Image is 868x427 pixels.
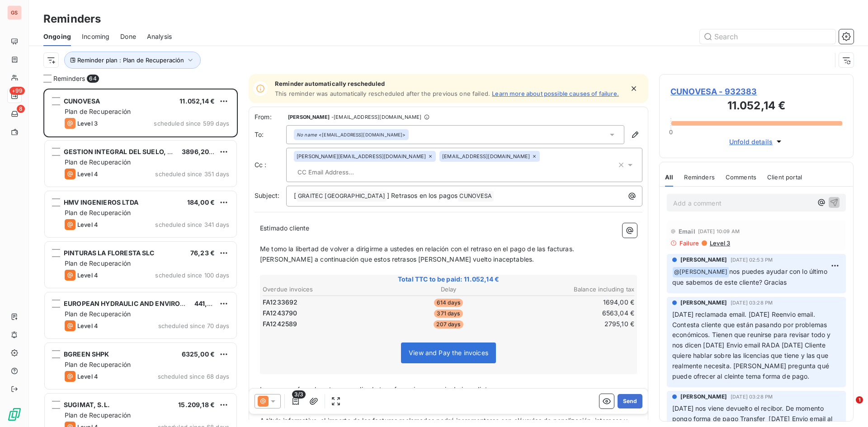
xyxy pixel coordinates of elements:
[672,267,829,286] span: nos puedes ayudar con lo último que sabemos de este cliente? Gracias
[190,249,215,257] span: 76,23 €
[65,361,131,368] span: Plan de Recuperación
[260,255,534,263] span: [PERSON_NAME] a continuación que estos retrasos [PERSON_NAME] vuelto inaceptables.
[9,87,25,95] span: +99
[387,285,510,294] th: Delay
[147,32,172,41] span: Analysis
[77,272,98,279] span: Level 4
[275,90,490,97] span: This reminder was automatically rescheduled after the previous one failed.
[669,128,673,136] span: 0
[260,224,309,232] span: Estimado cliente
[260,385,493,393] span: Le rogamos formalmente que realice la transferencia necesaria de inmediato.
[178,401,215,408] span: 15.209,18 €
[672,310,833,380] span: [DATE] reclamada email. [DATE] Reenvio email. Contesta cliente que están pasando por problemas ec...
[492,90,619,97] a: Learn more about possible causes of failure.
[700,29,835,44] input: Search
[263,309,297,318] span: FA1243790
[43,11,101,27] h3: Reminders
[511,285,635,294] th: Balance including tax
[77,56,184,64] span: Reminder plan : Plan de Recuperación
[698,229,740,234] span: [DATE] 10:09 AM
[680,393,727,401] span: [PERSON_NAME]
[64,97,100,105] span: CUNOVESA
[64,249,155,257] span: PINTURAS LA FLORESTA SLC
[64,148,175,155] span: GESTION INTEGRAL DEL SUELO, SL
[65,259,131,267] span: Plan de Recuperación
[679,239,699,247] span: Failure
[294,165,398,179] input: CC Email Address...
[77,221,98,228] span: Level 4
[731,300,773,305] span: [DATE] 03:28 PM
[260,245,574,253] span: Me tomo la libertad de volver a dirigirme a ustedes en relación con el retraso en el pago de las ...
[154,120,229,127] span: scheduled since 599 days
[709,239,730,247] span: Level 3
[82,32,109,41] span: Incoming
[65,310,131,318] span: Plan de Recuperación
[194,300,222,307] span: 441,65 €
[292,390,306,399] span: 3/3
[77,120,98,127] span: Level 3
[458,191,493,202] span: CUNOVESA
[64,401,110,408] span: SUGIMAT, S.L.
[255,160,286,169] label: Cc :
[442,154,530,159] span: [EMAIL_ADDRESS][DOMAIN_NAME]
[17,105,25,113] span: 8
[297,131,317,138] em: No name
[255,113,286,122] span: From:
[64,52,201,69] button: Reminder plan : Plan de Recuperación
[434,299,463,307] span: 614 days
[618,394,642,408] button: Send
[187,198,215,206] span: 184,00 €
[767,174,802,181] span: Client portal
[434,320,463,328] span: 207 days
[261,275,636,284] span: Total TTC to be paid: 11.052,14 €
[263,298,297,307] span: FA1233692
[670,85,842,98] span: CUNOVESA - 932383
[87,75,99,83] span: 64
[65,108,131,115] span: Plan de Recuperación
[64,300,228,307] span: EUROPEAN HYDRAULIC AND ENVIRONMENTAL ENG
[263,319,297,328] span: FA1242589
[511,319,635,329] td: 2795,10 €
[297,191,387,202] span: GRAITEC [GEOGRAPHIC_DATA]
[77,322,98,329] span: Level 4
[43,32,71,41] span: Ongoing
[434,310,462,318] span: 371 days
[255,192,279,199] span: Subject:
[294,192,296,199] span: [
[665,174,673,181] span: All
[679,228,695,235] span: Email
[387,192,458,199] span: ] Retrasos en los pagos
[331,114,421,120] span: - [EMAIL_ADDRESS][DOMAIN_NAME]
[182,148,215,155] span: 3896,20 €
[288,114,330,120] span: [PERSON_NAME]
[680,256,727,264] span: [PERSON_NAME]
[731,394,773,399] span: [DATE] 03:28 PM
[297,154,426,159] span: [PERSON_NAME][EMAIL_ADDRESS][DOMAIN_NAME]
[65,411,131,419] span: Plan de Recuperación
[297,131,406,138] div: <[EMAIL_ADDRESS][DOMAIN_NAME]>
[731,257,773,263] span: [DATE] 02:53 PM
[158,373,229,380] span: scheduled since 68 days
[726,174,756,181] span: Comments
[262,285,386,294] th: Overdue invoices
[837,396,859,418] iframe: Intercom live chat
[120,32,136,41] span: Done
[673,267,729,277] span: @ [PERSON_NAME]
[856,396,863,404] span: 1
[680,299,727,307] span: [PERSON_NAME]
[65,209,131,216] span: Plan de Recuperación
[64,198,138,206] span: HMV INGENIEROS LTDA
[155,221,229,228] span: scheduled since 341 days
[275,80,619,87] span: Reminder automatically rescheduled
[684,174,714,181] span: Reminders
[729,137,773,146] span: Unfold details
[179,97,215,105] span: 11.052,14 €
[155,272,229,279] span: scheduled since 100 days
[7,407,22,422] img: Logo LeanPay
[670,98,842,116] h3: 11.052,14 €
[726,136,786,147] button: Unfold details
[255,130,286,139] label: To:
[155,170,229,178] span: scheduled since 351 days
[7,5,22,20] div: GS
[65,158,131,166] span: Plan de Recuperación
